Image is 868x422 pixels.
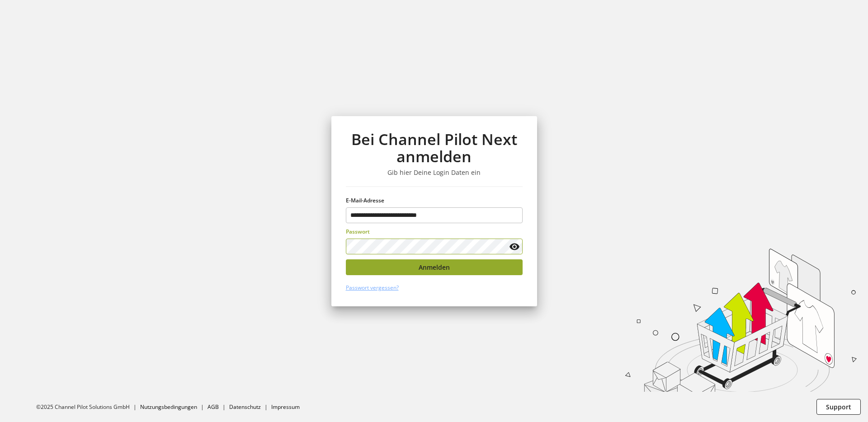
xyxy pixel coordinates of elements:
li: ©2025 Channel Pilot Solutions GmbH [36,403,140,411]
button: Support [816,399,861,415]
a: Impressum [271,403,300,411]
a: Passwort vergessen? [346,284,399,291]
h1: Bei Channel Pilot Next anmelden [346,131,523,165]
h3: Gib hier Deine Login Daten ein [346,169,523,177]
a: AGB [208,403,219,411]
button: Anmelden [346,259,523,275]
span: Passwort [346,228,370,235]
a: Datenschutz [229,403,261,411]
a: Nutzungsbedingungen [140,403,197,411]
span: Support [826,402,851,412]
span: Anmelden [419,263,450,272]
span: E-Mail-Adresse [346,197,384,204]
